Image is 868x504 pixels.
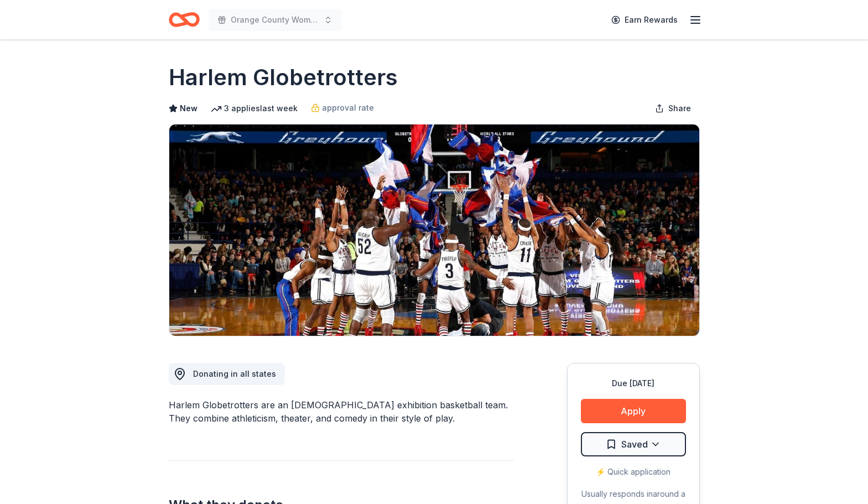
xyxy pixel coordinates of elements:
a: approval rate [311,101,374,115]
div: ⚡️ Quick application [581,465,686,479]
div: Harlem Globetrotters are an [DEMOGRAPHIC_DATA] exhibition basketball team. They combine athletici... [169,398,514,425]
div: Due [DATE] [581,377,686,390]
span: Share [668,102,691,115]
button: Orange County Women's Chorus - Glass of Cabaret 2025 [209,9,341,31]
span: Saved [621,437,648,451]
span: New [180,102,197,115]
a: Home [169,7,200,33]
a: Earn Rewards [605,10,684,30]
button: Share [646,97,700,119]
button: Apply [581,399,686,423]
h1: Harlem Globetrotters [169,62,398,93]
span: Donating in all states [193,369,276,378]
img: Image for Harlem Globetrotters [169,124,699,336]
div: 3 applies last week [211,102,298,115]
button: Saved [581,432,686,456]
span: Orange County Women's Chorus - Glass of Cabaret 2025 [231,13,319,27]
span: approval rate [322,101,374,115]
